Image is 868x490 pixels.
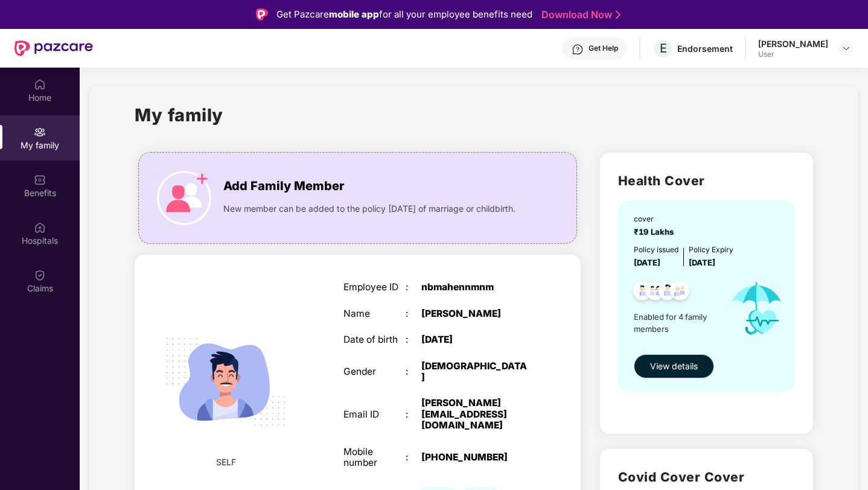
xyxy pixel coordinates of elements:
[689,244,733,256] div: Policy Expiry
[421,334,530,345] div: [DATE]
[343,366,406,377] div: Gender
[634,214,678,225] div: cover
[14,40,93,56] img: New Pazcare Logo
[34,78,46,91] img: svg+xml;base64,PHN2ZyBpZD0iSG9tZSIgeG1sbnM9Imh0dHA6Ly93d3cudzMub3JnLzIwMDAvc3ZnIiB3aWR0aD0iMjAiIG...
[758,38,828,49] div: [PERSON_NAME]
[34,221,46,234] img: svg+xml;base64,PHN2ZyBpZD0iSG9zcGl0YWxzIiB4bWxucz0iaHR0cDovL3d3dy53My5vcmcvMjAwMC9zdmciIHdpZHRoPS...
[406,409,421,420] div: :
[152,308,300,456] img: svg+xml;base64,PHN2ZyB4bWxucz0iaHR0cDovL3d3dy53My5vcmcvMjAwMC9zdmciIHdpZHRoPSIyMjQiIGhlaWdodD0iMT...
[157,171,211,225] img: icon
[34,126,46,138] img: svg+xml;base64,PHN2ZyB3aWR0aD0iMjAiIGhlaWdodD0iMjAiIHZpZXdCb3g9IjAgMCAyMCAyMCIgZmlsbD0ibm9uZSIgeG...
[223,177,344,196] span: Add Family Member
[628,278,657,307] img: svg+xml;base64,PHN2ZyB4bWxucz0iaHR0cDovL3d3dy53My5vcmcvMjAwMC9zdmciIHdpZHRoPSI0OC45NDMiIGhlaWdodD...
[343,447,406,469] div: Mobile number
[660,41,667,56] span: E
[406,282,421,293] div: :
[634,311,720,336] span: Enabled for 4 family members
[618,171,795,191] h2: Health Cover
[135,101,223,129] h1: My family
[406,334,421,345] div: :
[343,308,406,319] div: Name
[665,278,695,307] img: svg+xml;base64,PHN2ZyB4bWxucz0iaHR0cDovL3d3dy53My5vcmcvMjAwMC9zdmciIHdpZHRoPSI0OC45NDMiIGhlaWdodD...
[343,282,406,293] div: Employee ID
[256,8,268,21] img: Logo
[421,452,530,463] div: [PHONE_NUMBER]
[634,227,678,237] span: ₹19 Lakhs
[421,361,530,383] div: [DEMOGRAPHIC_DATA]
[677,43,733,54] div: Endorsement
[421,308,530,319] div: [PERSON_NAME]
[650,360,698,373] span: View details
[34,174,46,186] img: svg+xml;base64,PHN2ZyBpZD0iQmVuZWZpdHMiIHhtbG5zPSJodHRwOi8vd3d3LnczLm9yZy8yMDAwL3N2ZyIgd2lkdGg9Ij...
[343,334,406,345] div: Date of birth
[720,269,793,348] img: icon
[343,409,406,420] div: Email ID
[634,258,660,267] span: [DATE]
[406,366,421,377] div: :
[406,452,421,463] div: :
[689,258,715,267] span: [DATE]
[653,278,683,307] img: svg+xml;base64,PHN2ZyB4bWxucz0iaHR0cDovL3d3dy53My5vcmcvMjAwMC9zdmciIHdpZHRoPSI0OC45NDMiIGhlaWdodD...
[841,43,851,53] img: svg+xml;base64,PHN2ZyBpZD0iRHJvcGRvd24tMzJ4MzIiIHhtbG5zPSJodHRwOi8vd3d3LnczLm9yZy8yMDAwL3N2ZyIgd2...
[223,202,515,215] span: New member can be added to the policy [DATE] of marriage or childbirth.
[541,8,617,21] a: Download Now
[589,43,618,53] div: Get Help
[634,244,678,256] div: Policy issued
[640,278,670,307] img: svg+xml;base64,PHN2ZyB4bWxucz0iaHR0cDovL3d3dy53My5vcmcvMjAwMC9zdmciIHdpZHRoPSI0OC45MTUiIGhlaWdodD...
[216,456,236,469] span: SELF
[618,467,795,487] h2: Covid Cover Cover
[634,354,714,378] button: View details
[421,398,530,431] div: [PERSON_NAME][EMAIL_ADDRESS][DOMAIN_NAME]
[276,7,532,22] div: Get Pazcare for all your employee benefits need
[406,308,421,319] div: :
[34,269,46,281] img: svg+xml;base64,PHN2ZyBpZD0iQ2xhaW0iIHhtbG5zPSJodHRwOi8vd3d3LnczLm9yZy8yMDAwL3N2ZyIgd2lkdGg9IjIwIi...
[758,49,828,59] div: User
[572,43,584,56] img: svg+xml;base64,PHN2ZyBpZD0iSGVscC0zMngzMiIgeG1sbnM9Imh0dHA6Ly93d3cudzMub3JnLzIwMDAvc3ZnIiB3aWR0aD...
[329,8,379,20] strong: mobile app
[616,8,621,21] img: Stroke
[421,282,530,293] div: nbmahennmnm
